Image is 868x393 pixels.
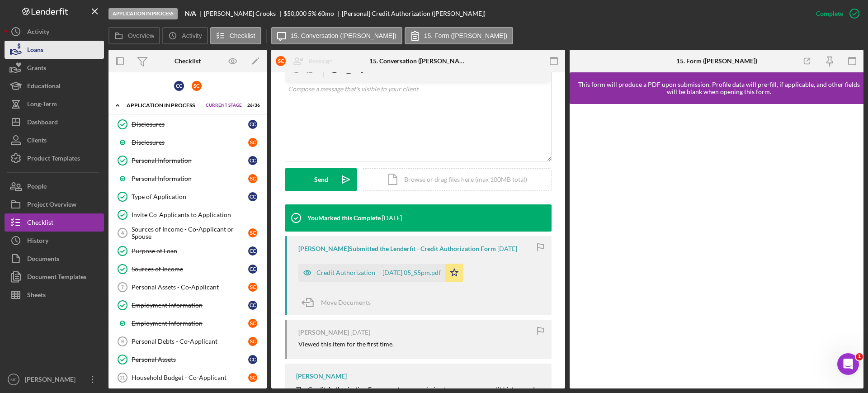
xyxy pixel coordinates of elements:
[271,27,402,44] button: 15. Conversation ([PERSON_NAME])
[132,284,248,291] div: Personal Assets - Co-Applicant
[113,188,262,206] a: Type of ApplicationCC
[248,174,257,183] div: S C
[248,192,257,201] div: C C
[113,133,262,152] a: DisclosuresSC
[298,341,394,348] div: Viewed this item for the first time.
[248,156,257,165] div: C C
[307,214,381,222] div: You Marked this Complete
[244,103,260,108] div: 26 / 36
[424,32,507,39] label: 15. Form ([PERSON_NAME])
[132,157,248,164] div: Personal Information
[10,377,17,382] text: MF
[230,32,255,39] label: Checklist
[132,211,262,218] div: Invite Co-Applicants to Application
[342,10,486,17] div: [Personal] Credit Authorization ([PERSON_NAME])
[497,245,517,252] time: 2025-10-01 21:55
[210,27,261,44] button: Checklist
[113,242,262,260] a: Purpose of LoanCC
[574,81,863,95] div: This form will produce a PDF upon submission. Profile data will pre-fill, if applicable, and othe...
[119,375,125,380] tspan: 11
[113,314,262,332] a: Employment InformationSC
[174,81,184,91] div: C C
[113,206,262,224] a: Invite Co-Applicants to Application
[182,32,202,39] label: Activity
[132,226,248,240] div: Sources of Income - Co-Applicant or Spouse
[113,170,262,188] a: Personal InformationSC
[27,268,86,288] div: Document Templates
[308,10,316,17] div: 5 %
[128,32,154,39] label: Overview
[121,339,124,344] tspan: 9
[248,228,257,237] div: S C
[579,113,855,379] iframe: Lenderfit form
[132,338,248,345] div: Personal Debts - Co-Applicant
[321,298,371,306] span: Move Documents
[113,260,262,278] a: Sources of IncomeCC
[113,369,262,387] a: 11Household Budget - Co-ApplicantSC
[298,329,349,336] div: [PERSON_NAME]
[314,168,328,191] div: Send
[316,269,441,276] div: Credit Authorization -- [DATE] 05_55pm.pdf
[162,27,208,44] button: Activity
[5,286,104,304] button: Sheets
[276,56,286,66] div: S C
[296,373,347,380] div: [PERSON_NAME]
[405,27,513,44] button: 15. Form ([PERSON_NAME])
[132,247,248,255] div: Purpose of Loan
[248,246,257,256] div: C C
[127,103,201,108] div: Application In Process
[113,350,262,369] a: Personal AssetsCC
[298,291,380,314] button: Move Documents
[807,5,863,23] button: Complete
[113,278,262,296] a: 7Personal Assets - Co-ApplicantSC
[271,52,342,70] button: SCReassign
[285,168,357,191] button: Send
[382,214,402,222] time: 2025-10-03 18:24
[291,32,396,39] label: 15. Conversation ([PERSON_NAME])
[5,268,104,286] button: Document Templates
[298,264,463,282] button: Credit Authorization -- [DATE] 05_55pm.pdf
[121,284,124,290] tspan: 7
[132,374,248,381] div: Household Budget - Co-Applicant
[27,250,59,270] div: Documents
[185,10,196,17] b: N/A
[856,353,863,360] span: 1
[5,250,104,268] button: Documents
[113,115,262,133] a: DisclosuresCC
[121,230,124,236] tspan: 4
[113,152,262,170] a: Personal InformationCC
[298,245,496,252] div: [PERSON_NAME] Submitted the Lenderfit - Credit Authorization Form
[248,283,257,292] div: S C
[132,175,248,182] div: Personal Information
[283,9,307,17] span: $50,000
[676,57,757,65] div: 15. Form ([PERSON_NAME])
[108,27,160,44] button: Overview
[5,370,104,388] button: MF[PERSON_NAME]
